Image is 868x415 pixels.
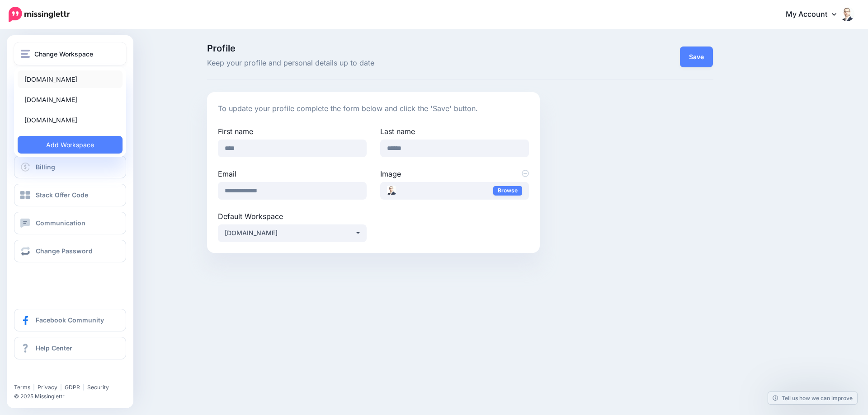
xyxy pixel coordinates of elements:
label: Image [380,168,529,179]
span: Keep your profile and personal details up to date [207,57,540,69]
a: [DOMAIN_NAME] [18,91,123,108]
label: Default Workspace [218,211,367,222]
div: [DOMAIN_NAME] [225,228,355,238]
a: Tell us how we can improve [768,392,857,404]
span: Change Workspace [34,49,93,59]
a: Change Password [14,240,126,262]
a: Help Center [14,337,126,359]
label: Last name [380,126,529,137]
p: To update your profile complete the form below and click the 'Save' button. [218,103,529,115]
a: Add Workspace [18,136,123,154]
a: Stack Offer Code [14,184,126,206]
span: Billing [36,163,55,171]
span: Profile [207,44,540,53]
label: First name [218,126,367,137]
span: Facebook Community [36,316,104,324]
img: Missinglettr [9,7,70,22]
a: Billing [14,156,126,178]
button: Change Workspace [14,42,126,65]
span: | [83,384,85,391]
span: Stack Offer Code [36,191,88,199]
a: My Account [777,4,854,26]
label: Email [218,168,367,179]
a: Security [87,384,109,391]
li: © 2025 Missinglettr [14,392,132,401]
a: Communication [14,212,126,234]
a: Privacy [38,384,57,391]
a: Browse [493,186,522,196]
a: Terms [14,384,30,391]
a: GDPR [65,384,80,391]
button: Save [680,47,713,67]
span: Help Center [36,344,72,352]
img: Atis_Gailis_square_thumb.jpg [387,186,396,195]
img: menu.png [21,50,30,58]
a: Facebook Community [14,309,126,331]
span: | [33,384,35,391]
a: [DOMAIN_NAME] [18,111,123,129]
span: | [60,384,62,391]
span: Communication [36,219,85,227]
a: [DOMAIN_NAME] [18,70,123,88]
iframe: Twitter Follow Button [14,371,83,380]
button: GDPRbuzz.com [218,224,367,242]
span: Change Password [36,247,93,255]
